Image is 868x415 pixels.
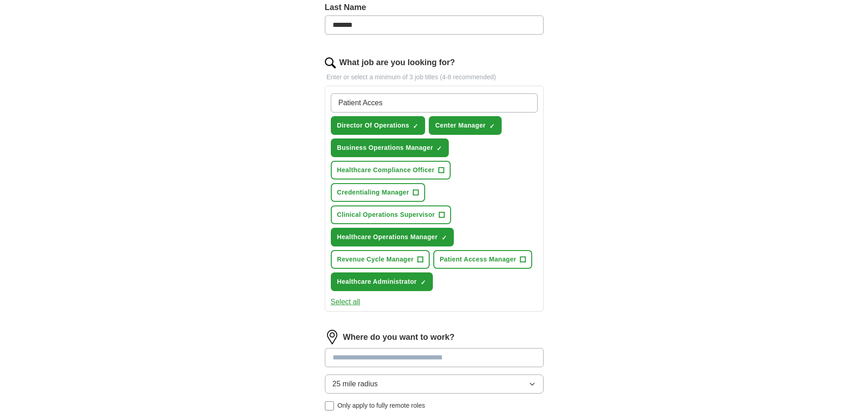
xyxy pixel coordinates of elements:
[333,379,378,389] span: 25 mile radius
[429,116,502,135] button: Center Manager✓
[489,123,495,130] span: ✓
[331,228,454,246] button: Healthcare Operations Manager✓
[331,93,538,113] input: Type a job title and press enter
[325,374,544,394] button: 25 mile radius
[331,272,433,291] button: Healthcare Administrator✓
[442,234,447,241] span: ✓
[337,143,433,153] span: Business Operations Manager
[331,250,430,269] button: Revenue Cycle Manager
[331,161,451,179] button: Healthcare Compliance Officer
[331,116,426,135] button: Director Of Operations✓
[440,255,516,264] span: Patient Access Manager
[325,401,334,410] input: Only apply to fully remote roles
[325,1,544,14] label: Last Name
[337,232,438,242] span: Healthcare Operations Manager
[331,138,449,157] button: Business Operations Manager✓
[331,205,451,224] button: Clinical Operations Supervisor
[331,183,425,202] button: Credentialing Manager
[339,56,455,69] label: What job are you looking for?
[331,297,360,307] button: Select all
[325,57,336,68] img: search.png
[338,401,425,410] span: Only apply to fully remote roles
[337,277,417,287] span: Healthcare Administrator
[343,331,455,343] label: Where do you want to work?
[435,121,486,130] span: Center Manager
[337,165,435,175] span: Healthcare Compliance Officer
[437,145,442,152] span: ✓
[337,121,410,130] span: Director Of Operations
[337,255,414,264] span: Revenue Cycle Manager
[325,72,544,82] p: Enter or select a minimum of 3 job titles (4-8 recommended)
[337,210,435,220] span: Clinical Operations Supervisor
[413,123,418,130] span: ✓
[325,330,339,344] img: location.png
[337,188,409,197] span: Credentialing Manager
[433,250,532,269] button: Patient Access Manager
[421,279,426,286] span: ✓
